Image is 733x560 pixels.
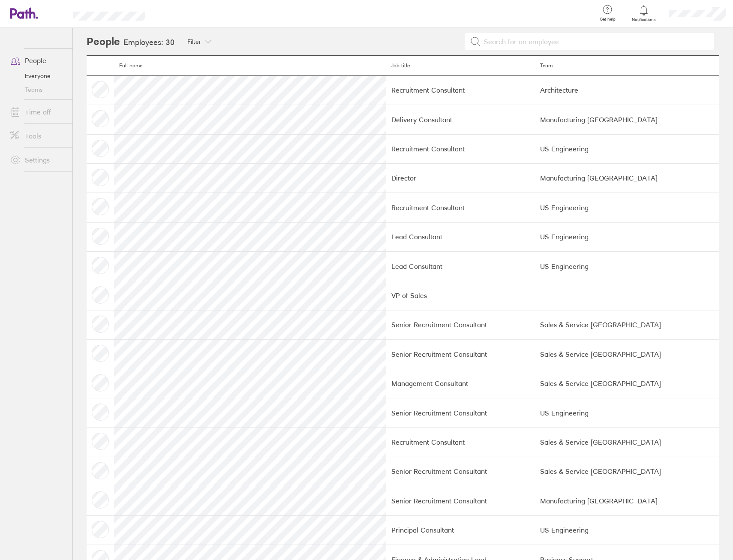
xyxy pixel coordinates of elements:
[386,428,535,457] td: Recruitment Consultant
[535,193,719,222] td: US Engineering
[535,398,719,428] td: US Engineering
[386,252,535,281] td: Lead Consultant
[535,134,719,163] td: US Engineering
[535,340,719,369] td: Sales & Service [GEOGRAPHIC_DATA]
[386,457,535,486] td: Senior Recruitment Consultant
[386,56,535,76] th: Job title
[187,38,201,45] span: Filter
[386,105,535,134] td: Delivery Consultant
[481,33,709,50] input: Search for an employee
[87,28,120,55] h2: People
[3,103,72,120] a: Time off
[630,4,658,22] a: Notifications
[386,222,535,251] td: Lead Consultant
[535,486,719,515] td: Manufacturing [GEOGRAPHIC_DATA]
[386,193,535,222] td: Recruitment Consultant
[535,56,719,76] th: Team
[3,151,72,169] a: Settings
[386,281,535,310] td: VP of Sales
[535,428,719,457] td: Sales & Service [GEOGRAPHIC_DATA]
[386,134,535,163] td: Recruitment Consultant
[386,398,535,428] td: Senior Recruitment Consultant
[630,17,658,22] span: Notifications
[535,105,719,134] td: Manufacturing [GEOGRAPHIC_DATA]
[386,340,535,369] td: Senior Recruitment Consultant
[123,38,174,47] h3: Employees: 30
[386,310,535,339] td: Senior Recruitment Consultant
[386,163,535,193] td: Director
[3,52,72,69] a: People
[594,17,622,22] span: Get help
[114,56,386,76] th: Full name
[535,369,719,398] td: Sales & Service [GEOGRAPHIC_DATA]
[535,457,719,486] td: Sales & Service [GEOGRAPHIC_DATA]
[535,75,719,105] td: Architecture
[535,310,719,339] td: Sales & Service [GEOGRAPHIC_DATA]
[535,252,719,281] td: US Engineering
[535,515,719,545] td: US Engineering
[3,69,72,83] a: Everyone
[386,515,535,545] td: Principal Consultant
[386,75,535,105] td: Recruitment Consultant
[535,222,719,251] td: US Engineering
[535,163,719,193] td: Manufacturing [GEOGRAPHIC_DATA]
[3,127,72,145] a: Tools
[3,83,72,96] a: Teams
[386,486,535,515] td: Senior Recruitment Consultant
[386,369,535,398] td: Management Consultant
